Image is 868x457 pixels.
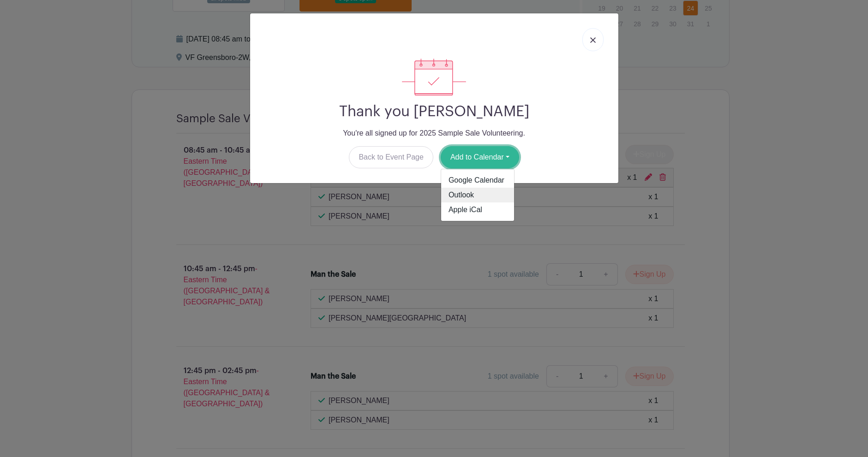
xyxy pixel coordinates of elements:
[402,59,466,95] img: signup_complete-c468d5dda3e2740ee63a24cb0ba0d3ce5d8a4ecd24259e683200fb1569d990c8.svg
[257,128,611,139] p: You're all signed up for 2025 Sample Sale Volunteering.
[441,146,519,168] button: Add to Calendar
[441,202,514,217] a: Apple iCal
[441,173,514,188] a: Google Calendar
[257,103,611,120] h2: Thank you [PERSON_NAME]
[441,188,514,202] a: Outlook
[590,37,596,43] img: close_button-5f87c8562297e5c2d7936805f587ecaba9071eb48480494691a3f1689db116b3.svg
[349,146,433,168] a: Back to Event Page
